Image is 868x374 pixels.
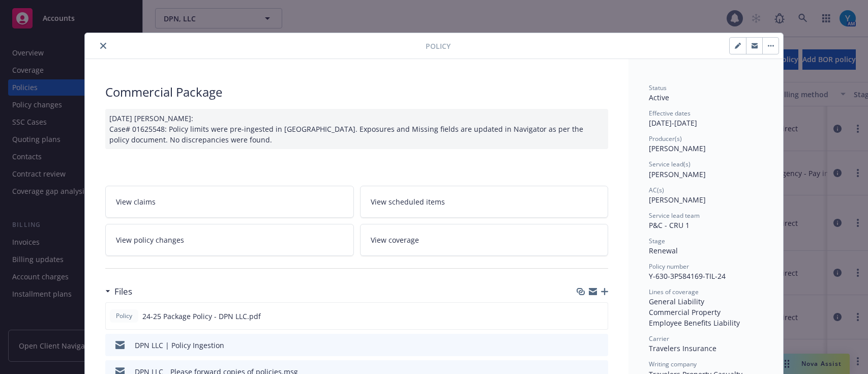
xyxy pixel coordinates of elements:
span: Policy [426,41,451,51]
span: Writing company [649,360,697,368]
span: Lines of coverage [649,287,699,296]
div: Commercial Property [649,307,763,318]
button: close [97,40,109,52]
span: Y-630-3P584169-TIL-24 [649,271,726,281]
div: DPN LLC | Policy Ingestion [135,340,224,351]
span: Policy [114,311,134,321]
div: Employee Benefits Liability [649,318,763,328]
span: [PERSON_NAME] [649,195,706,205]
span: Renewal [649,246,678,255]
span: Status [649,83,667,92]
button: download file [579,340,587,351]
span: AC(s) [649,186,664,194]
span: Service lead(s) [649,160,691,168]
a: View coverage [360,224,609,256]
div: [DATE] - [DATE] [649,109,763,128]
span: P&C - CRU 1 [649,220,690,230]
span: [PERSON_NAME] [649,169,706,179]
div: Commercial Package [105,83,608,101]
span: Stage [649,237,665,245]
span: Carrier [649,334,669,343]
span: View coverage [371,235,419,245]
span: [PERSON_NAME] [649,143,706,153]
span: Travelers Insurance [649,343,716,353]
a: View policy changes [105,224,354,256]
span: Producer(s) [649,134,682,143]
button: preview file [595,340,604,351]
h3: Files [114,285,132,298]
span: Effective dates [649,109,691,118]
span: Service lead team [649,211,700,220]
a: View scheduled items [360,186,609,218]
button: preview file [594,311,604,322]
span: 24-25 Package Policy - DPN LLC.pdf [142,311,261,322]
span: View claims [116,196,156,207]
button: download file [578,311,586,322]
span: View policy changes [116,235,184,245]
div: Files [105,285,132,298]
span: Policy number [649,262,689,271]
span: View scheduled items [371,196,445,207]
div: [DATE] [PERSON_NAME]: Case# 01625548: Policy limits were pre-ingested in [GEOGRAPHIC_DATA]. Expos... [105,109,608,149]
div: General Liability [649,296,763,307]
span: Active [649,93,669,102]
a: View claims [105,186,354,218]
